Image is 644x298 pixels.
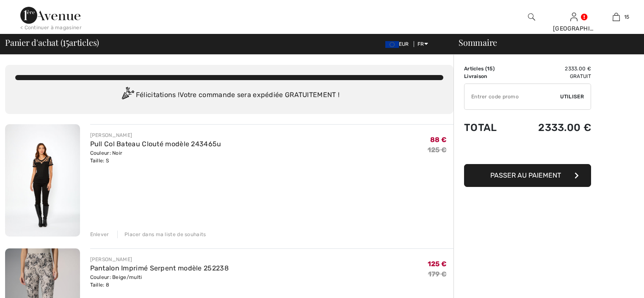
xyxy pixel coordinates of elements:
div: [GEOGRAPHIC_DATA] [553,24,594,33]
a: Pull Col Bateau Clouté modèle 243465u [90,140,221,148]
a: Pantalon Imprimé Serpent modèle 252238 [90,264,229,272]
img: Mon panier [613,12,620,22]
a: Se connecter [570,13,578,21]
img: Mes infos [570,12,578,22]
s: 179 € [428,270,447,278]
td: 2333.00 € [513,113,591,142]
td: Articles ( ) [464,65,513,72]
td: Total [464,113,513,142]
td: Gratuit [513,72,591,80]
img: recherche [528,12,535,22]
div: Couleur: Beige/multi Taille: 8 [90,273,229,289]
div: [PERSON_NAME] [90,256,229,263]
img: Congratulation2.svg [119,87,136,104]
a: 15 [595,12,637,22]
span: 88 € [430,136,447,144]
span: 15 [624,13,630,21]
input: Code promo [464,84,560,109]
td: 2333.00 € [513,65,591,72]
td: Livraison [464,72,513,80]
div: Sommaire [448,38,639,47]
div: Enlever [90,231,109,238]
span: Passer au paiement [490,171,561,179]
img: Euro [385,41,399,48]
div: Couleur: Noir Taille: S [90,149,221,164]
span: FR [417,41,428,47]
img: 1ère Avenue [20,7,80,24]
span: Panier d'achat ( articles) [5,38,99,47]
iframe: PayPal [464,142,591,161]
img: Pull Col Bateau Clouté modèle 243465u [5,124,80,237]
s: 125 € [428,146,447,154]
div: < Continuer à magasiner [20,24,82,31]
div: [PERSON_NAME] [90,131,221,139]
span: 15 [487,66,493,72]
span: 125 € [428,260,447,268]
div: Placer dans ma liste de souhaits [117,231,206,238]
span: 15 [63,36,69,47]
button: Passer au paiement [464,164,591,187]
span: Utiliser [560,93,584,100]
span: EUR [385,41,412,47]
div: Félicitations ! Votre commande sera expédiée GRATUITEMENT ! [15,87,443,104]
